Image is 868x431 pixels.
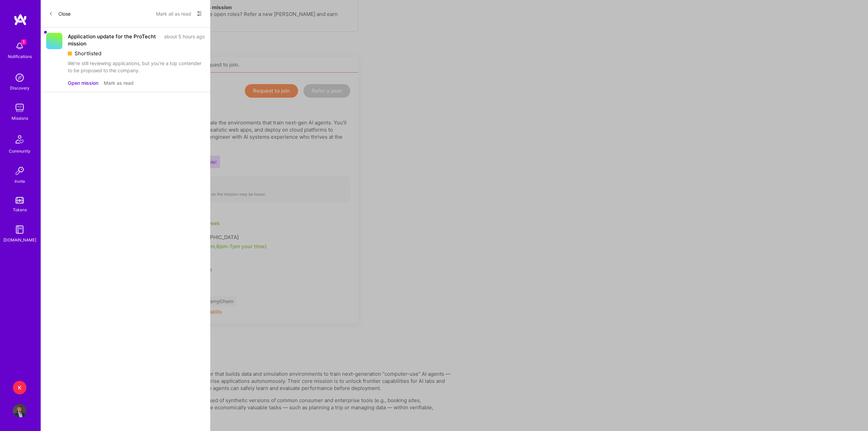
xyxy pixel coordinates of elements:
[9,148,31,155] div: Community
[13,206,27,213] div: Tokens
[14,14,27,26] img: logo
[49,8,71,19] button: Close
[68,79,98,86] button: Open mission
[68,60,205,74] div: We're still reviewing applications, but you're a top contender to be proposed to the company.
[13,101,26,115] img: teamwork
[10,84,29,92] div: Discovery
[12,131,28,148] img: Community
[13,164,26,178] img: Invite
[11,381,28,394] a: K
[13,404,26,417] img: User Avatar
[16,197,24,203] img: tokens
[156,8,191,19] button: Mark all as read
[164,33,205,47] div: about 5 hours ago
[15,178,25,185] div: Invite
[68,33,160,47] div: Application update for the ProTecht mission
[13,223,26,236] img: guide book
[68,50,205,57] div: Shortlisted
[11,404,28,417] a: User Avatar
[3,236,36,243] div: [DOMAIN_NAME]
[13,381,26,394] div: K
[12,115,28,122] div: Missions
[104,79,134,86] button: Mark as read
[13,71,26,84] img: discovery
